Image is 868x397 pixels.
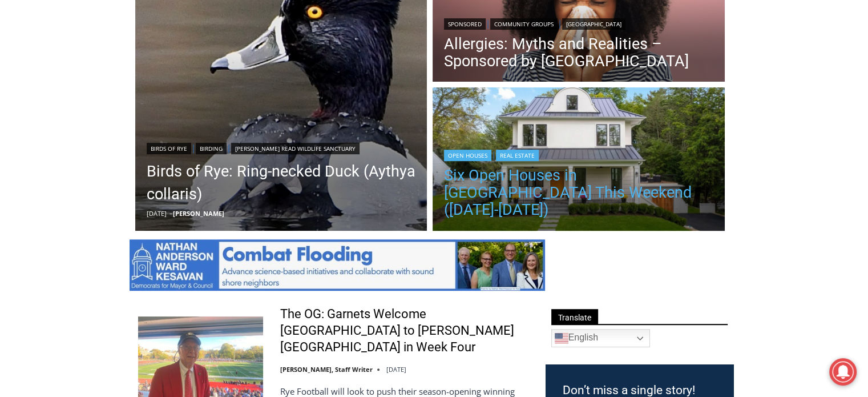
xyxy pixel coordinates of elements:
[444,18,486,30] a: Sponsored
[231,143,360,154] a: [PERSON_NAME] Read Wildlife Sanctuary
[147,160,416,206] a: Birds of Rye: Ring-necked Duck (Aythya collaris)
[147,141,416,154] div: | |
[444,35,713,70] a: Allergies: Myths and Realities – Sponsored by [GEOGRAPHIC_DATA]
[9,115,152,141] h4: [PERSON_NAME] Read Sanctuary Fall Fest: [DATE]
[298,114,529,139] span: Intern @ [DOMAIN_NAME]
[134,97,139,108] div: 6
[173,209,224,218] a: [PERSON_NAME]
[1,114,171,142] a: [PERSON_NAME] Read Sanctuary Fall Fest: [DATE]
[120,97,125,108] div: 3
[386,365,406,374] time: [DATE]
[147,209,167,218] time: [DATE]
[490,18,558,30] a: Community Groups
[562,18,625,30] a: [GEOGRAPHIC_DATA]
[288,1,539,111] div: Apply Now <> summer and RHS senior internships available
[444,167,713,218] a: Six Open Houses in [GEOGRAPHIC_DATA] This Weekend ([DATE]-[DATE])
[433,87,725,234] a: Read More Six Open Houses in Rye This Weekend (October 4-5)
[274,111,553,142] a: Intern @ [DOMAIN_NAME]
[147,143,191,154] a: Birds of Rye
[169,209,173,218] span: –
[128,97,131,108] div: /
[433,87,725,234] img: 3 Overdale Road, Rye
[444,16,713,30] div: | |
[444,150,491,161] a: Open Houses
[120,34,163,94] div: Face Painting
[551,309,598,324] span: Translate
[496,150,539,161] a: Real Estate
[280,306,531,355] a: The OG: Garnets Welcome [GEOGRAPHIC_DATA] to [PERSON_NAME][GEOGRAPHIC_DATA] in Week Four
[280,365,373,374] a: [PERSON_NAME], Staff Writer
[555,331,568,345] img: en
[551,329,650,347] a: English
[196,143,227,154] a: Birding
[444,147,713,161] div: |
